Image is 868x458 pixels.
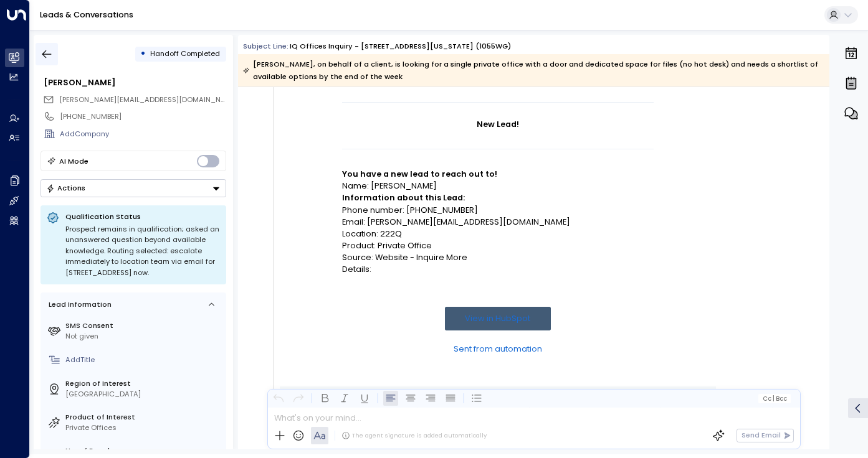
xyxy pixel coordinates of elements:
p: Source: Website - Inquire More [342,251,654,263]
button: Redo [290,391,305,406]
div: iQ Offices Inquiry - [STREET_ADDRESS][US_STATE] (1055WG) [290,41,511,52]
span: | [772,395,774,402]
span: k.chiavatti@gmail.com [59,95,226,105]
div: [GEOGRAPHIC_DATA] [65,389,222,400]
div: • [140,45,146,63]
div: Actions [46,184,85,192]
a: Sent from automation [454,343,542,355]
div: Lead Information [45,299,112,310]
p: Location: 222Q [342,228,654,240]
div: [PHONE_NUMBER] [60,111,226,122]
label: Region of Interest [65,378,222,389]
button: Undo [270,391,285,406]
a: Leads & Conversations [40,9,133,20]
p: Product: Private Office [342,240,654,251]
div: Prospect remains in qualification; asked an unanswered question beyond available knowledge. Routi... [65,224,220,279]
div: AddCompany [60,129,226,139]
span: Handoff Completed [150,49,220,58]
div: Not given [65,331,222,342]
label: Product of Interest [65,412,222,423]
button: Cc|Bcc [758,394,791,403]
p: Phone number: [PHONE_NUMBER] [342,204,654,216]
p: Name: [PERSON_NAME] [342,180,654,192]
p: Email: [PERSON_NAME][EMAIL_ADDRESS][DOMAIN_NAME] [342,216,654,228]
p: Qualification Status [65,212,220,222]
a: View in HubSpot [445,307,551,331]
label: No. of People [65,446,222,456]
div: AI Mode [59,155,88,167]
span: [PERSON_NAME][EMAIL_ADDRESS][DOMAIN_NAME] [59,95,238,105]
h1: New Lead! [342,118,654,130]
strong: Information about this Lead: [342,192,465,203]
div: [PERSON_NAME] [44,77,226,88]
button: Actions [41,179,226,197]
div: The agent signature is added automatically [341,431,487,440]
span: Subject Line: [243,41,289,51]
p: Details: [342,263,654,275]
strong: You have a new lead to reach out to! [342,169,497,179]
div: Private Offices [65,423,222,433]
span: Cc Bcc [762,395,786,402]
div: AddTitle [65,355,222,365]
div: Button group with a nested menu [41,179,226,197]
label: SMS Consent [65,320,222,331]
div: [PERSON_NAME], on behalf of a client, is looking for a single private office with a door and dedi... [243,58,823,83]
